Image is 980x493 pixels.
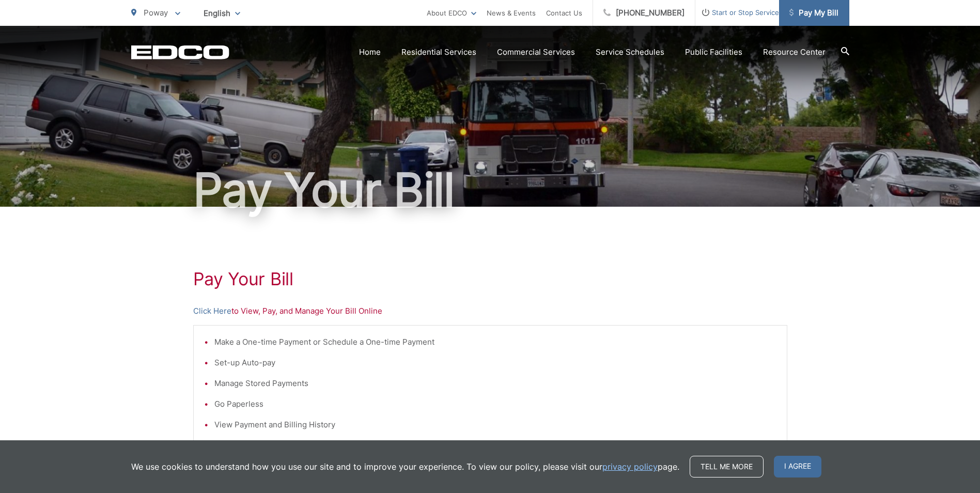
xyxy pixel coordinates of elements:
[214,419,776,431] li: View Payment and Billing History
[359,46,381,58] a: Home
[131,164,849,216] h1: Pay Your Bill
[214,336,776,348] li: Make a One-time Payment or Schedule a One-time Payment
[196,4,248,22] span: English
[546,7,582,19] a: Contact Us
[214,377,776,390] li: Manage Stored Payments
[214,357,776,369] li: Set-up Auto-pay
[596,46,664,58] a: Service Schedules
[497,46,575,58] a: Commercial Services
[193,305,231,317] a: Click Here
[193,269,787,289] h1: Pay Your Bill
[214,398,776,410] li: Go Paperless
[401,46,476,58] a: Residential Services
[427,7,476,19] a: About EDCO
[144,8,168,18] span: Poway
[487,7,536,19] a: News & Events
[131,45,229,59] a: EDCD logo. Return to the homepage.
[774,456,821,477] span: I agree
[685,46,742,58] a: Public Facilities
[789,7,838,19] span: Pay My Bill
[690,456,764,477] a: Tell me more
[602,460,658,473] a: privacy policy
[193,305,787,317] p: to View, Pay, and Manage Your Bill Online
[131,460,679,473] p: We use cookies to understand how you use our site and to improve your experience. To view our pol...
[763,46,826,58] a: Resource Center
